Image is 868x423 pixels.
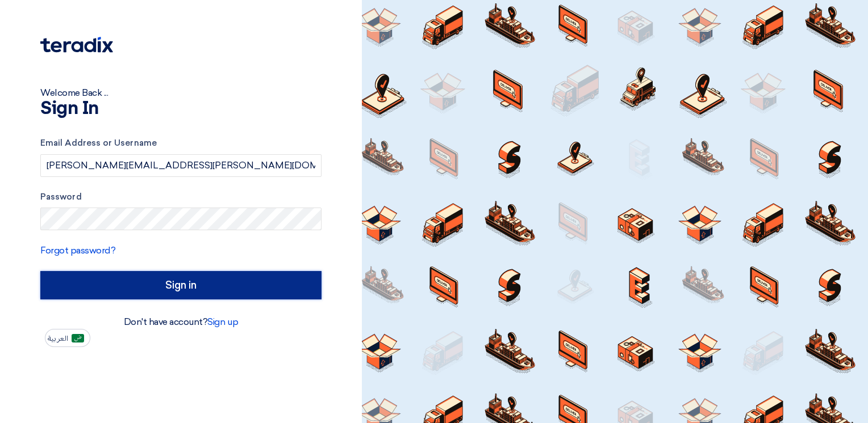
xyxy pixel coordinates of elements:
div: Welcome Back ... [40,86,322,100]
button: العربية [45,329,90,347]
img: Teradix logo [40,37,113,53]
label: Email Address or Username [40,137,322,150]
label: Password [40,191,322,204]
span: العربية [48,335,68,342]
img: ar-AR.png [72,334,84,342]
h1: Sign In [40,100,322,118]
a: Forgot password? [40,245,115,256]
div: Don't have account? [40,315,322,329]
input: Sign in [40,271,322,299]
a: Sign up [207,316,238,327]
input: Enter your business email or username [40,154,322,177]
